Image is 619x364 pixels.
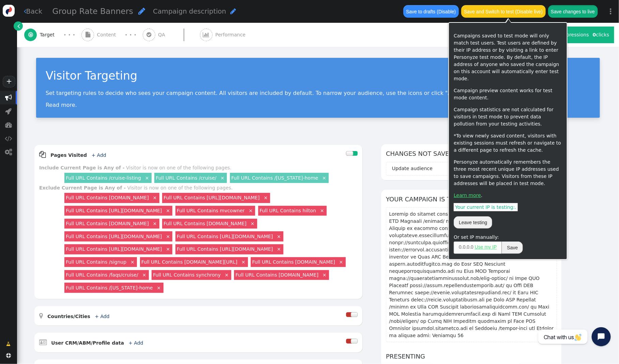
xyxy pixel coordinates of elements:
a: Learn more [454,193,481,198]
div: Update audience [392,165,433,172]
a: Full URL Contains [DOMAIN_NAME] [236,272,319,278]
span:  [203,32,210,37]
span:  [39,312,43,319]
span:  [230,8,236,15]
p: Campaign preview content works for test mode content. [454,87,562,101]
a: + Add [92,152,106,158]
span: Your current IP is testing: . [454,203,518,211]
a: × [338,259,344,265]
a:  QA [143,23,200,47]
a: × [129,259,136,265]
a:  Countries/Cities + Add [39,314,121,319]
a: × [152,220,158,226]
span:  [24,8,26,15]
h6: Changes not saved yet: [386,149,557,158]
a: Full URL Contains [URL][DOMAIN_NAME] [164,195,260,200]
span: 0 [467,244,470,250]
a: × [322,271,328,278]
span: . . . [454,242,502,254]
a:  [2,338,16,350]
p: Campaign statistics are not calculated for visitors in test mode to prevent data pollution from y... [454,106,562,128]
a: ⋮ [603,1,619,21]
a: Full URL Contains synchrony [153,272,221,278]
a: Full URL Contains [DOMAIN_NAME] [66,195,149,200]
button: Leave testing [454,216,492,229]
a: × [224,271,230,278]
span: QA [158,31,168,38]
h6: Your campaign is targeting [386,195,557,204]
a: × [276,233,282,239]
button: Save to drafts (Disable) [403,5,459,17]
a: Full URL Contains [DOMAIN_NAME][URL] [141,259,237,265]
a: × [165,233,171,239]
span:  [5,121,12,128]
b: Include Current Page is Any of - [39,165,125,170]
span: 0 [463,244,466,250]
span:  [5,135,12,142]
button: Save changes to live [548,5,598,17]
a: Full URL Contains mvcowner [177,208,245,213]
span:  [86,32,90,37]
a: × [152,194,158,200]
a: × [144,175,150,181]
div: Visitor is now on one of the following pages. [127,185,233,191]
p: Set targeting rules to decide who sees your campaign content. All visitors are included by defaul... [46,90,590,96]
div: · · · [125,30,136,39]
img: logo-icon.svg [3,5,15,17]
a: Full URL Contains /[US_STATE]-home [231,175,318,181]
section: Loremip do sitamet cons: Adip ELI Seddoeiu /tempor-incidid ut Labo ETD Magnaali /enimad/ mi Veni ... [386,207,557,342]
a: Full URL Contains /cruise/ [156,175,216,181]
a: Full URL Contains /faqs/cruise/ [66,272,138,278]
a: Full URL Contains /[US_STATE]-home [66,285,153,291]
a: Full URL Contains /signup [66,259,126,265]
div: Visitor is now on one of the following pages. [126,165,231,170]
a: Full URL Contains [URL][DOMAIN_NAME] [66,246,162,252]
span: Target [40,31,58,38]
p: Campaigns saved to test mode will only match test users. Test users are defined by their IP addre... [454,32,562,82]
span:  [5,108,12,115]
span: Group Rate Banners [52,6,133,16]
b: Pages Visited [50,152,87,158]
a: Full URL Contains [URL][DOMAIN_NAME] [177,246,273,252]
span: clicks [593,32,609,37]
span: Performance [215,31,248,38]
a: × [219,175,226,181]
span:  [138,7,145,15]
p: . [454,192,562,199]
a: × [141,271,147,278]
a: × [249,220,256,226]
a: Full URL Contains [DOMAIN_NAME] [66,221,149,226]
span:  [6,341,11,348]
span:  [28,32,33,37]
a: × [156,284,162,291]
div: Or set IP manually: [454,234,562,241]
span: Campaign description [153,7,226,15]
a: + Add [128,340,143,346]
span: 0 [471,244,474,250]
span: impressions [551,32,589,37]
a: × [276,246,282,252]
b: 0 [593,32,596,37]
a: × [165,207,171,213]
a: × [248,207,254,213]
a: Full URL Contains /cruise-listing [66,175,141,181]
a: × [165,246,171,252]
b: User CRM/ABM/Profile data [51,340,124,346]
span:  [5,149,12,155]
a: Full URL Contains hilton [260,208,316,213]
a: × [321,175,327,181]
span: Content [97,31,119,38]
b: Exclude Current Page is Any of - [39,185,126,191]
span:  [146,32,151,37]
span:  [39,151,46,158]
a: Read more. [46,102,77,108]
a: Full URL Contains [DOMAIN_NAME] [252,259,335,265]
a: Full URL Contains [DOMAIN_NAME] [164,221,246,226]
h6: Presenting [386,352,557,361]
p: *To view newly saved content, visitors with existing sessions must refresh or navigate to a diffe... [454,132,562,154]
a: Full URL Contains [URL][DOMAIN_NAME] [66,208,162,213]
a:  Performance [200,23,261,47]
a: + [3,76,15,87]
a:  [14,21,23,31]
a: Back [24,6,43,16]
